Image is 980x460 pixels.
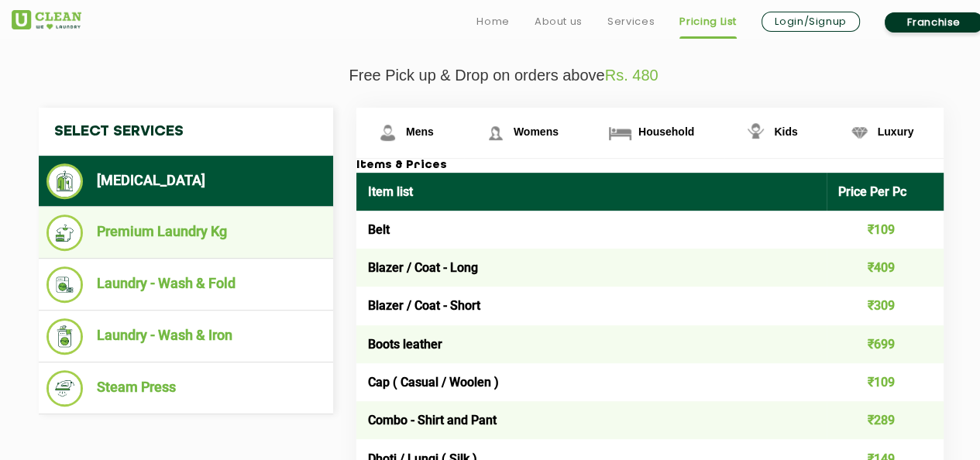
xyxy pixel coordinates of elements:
[607,119,634,146] img: Household
[742,119,769,146] img: Kids
[356,363,827,401] td: Cap ( Casual / Woolen )
[762,12,860,32] a: Login/Signup
[679,12,737,31] a: Pricing List
[46,318,83,355] img: Laundry - Wash & Iron
[46,163,83,199] img: Dry Cleaning
[356,401,827,439] td: Combo - Shirt and Pant
[406,125,434,138] span: Mens
[878,125,914,138] span: Luxury
[638,125,694,138] span: Household
[482,119,509,146] img: Womens
[846,119,873,146] img: Luxury
[356,211,827,249] td: Belt
[827,287,944,324] td: ₹309
[827,173,944,211] th: Price Per Pc
[535,12,583,31] a: About us
[356,287,827,324] td: Blazer / Coat - Short
[827,325,944,363] td: ₹699
[607,12,655,31] a: Services
[46,266,325,303] li: Laundry - Wash & Fold
[46,215,325,251] li: Premium Laundry Kg
[827,249,944,287] td: ₹409
[827,363,944,401] td: ₹109
[827,211,944,249] td: ₹109
[46,370,83,407] img: Steam Press
[356,159,944,173] h3: Items & Prices
[374,119,401,146] img: Mens
[476,12,510,31] a: Home
[514,125,559,138] span: Womens
[827,401,944,439] td: ₹289
[774,125,797,138] span: Kids
[46,318,325,355] li: Laundry - Wash & Iron
[46,163,325,199] li: [MEDICAL_DATA]
[46,266,83,303] img: Laundry - Wash & Fold
[356,325,827,363] td: Boots leather
[356,249,827,287] td: Blazer / Coat - Long
[356,173,827,211] th: Item list
[605,67,658,84] span: Rs. 480
[39,108,333,156] h4: Select Services
[12,10,81,29] img: UClean Laundry and Dry Cleaning
[46,370,325,407] li: Steam Press
[46,215,83,251] img: Premium Laundry Kg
